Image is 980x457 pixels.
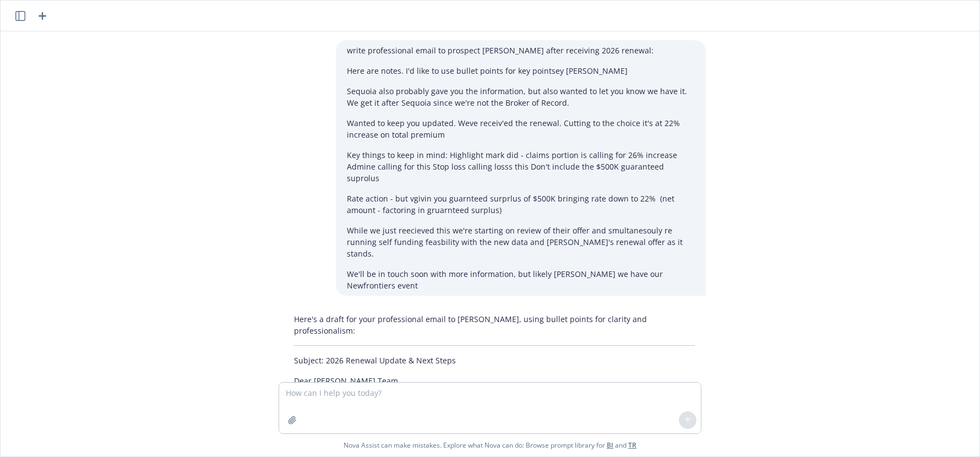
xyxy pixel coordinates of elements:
a: TR [628,440,636,450]
p: Wanted to keep you updated. Weve receiv'ed the renewal. Cutting to the choice it's at 22% increas... [347,117,695,140]
p: Dear [PERSON_NAME] Team, [294,375,695,387]
p: Here's a draft for your professional email to [PERSON_NAME], using bullet points for clarity and ... [294,313,695,336]
a: BI [607,440,613,450]
p: Subject: 2026 Renewal Update & Next Steps [294,355,695,366]
p: write professional email to prospect [PERSON_NAME] after receiving 2026 renewal: [347,45,695,56]
p: While we just reecieved this we're starting on review of their offer and smultanesouly re running... [347,225,695,259]
p: Sequoia also probably gave you the information, but also wanted to let you know we have it. We ge... [347,85,695,108]
p: Rate action - but vgivin you guarnteed surprlus of $500K bringing rate down to 22% (net amount - ... [347,193,695,216]
span: Nova Assist can make mistakes. Explore what Nova can do: Browse prompt library for and [344,434,636,456]
p: Here are notes. I'd like to use bullet points for key pointsey [PERSON_NAME] [347,65,695,77]
p: Key things to keep in mind: Highlight mark did - claims portion is calling for 26% increase Admin... [347,149,695,184]
p: We'll be in touch soon with more information, but likely [PERSON_NAME] we have our Newfrontiers e... [347,268,695,291]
